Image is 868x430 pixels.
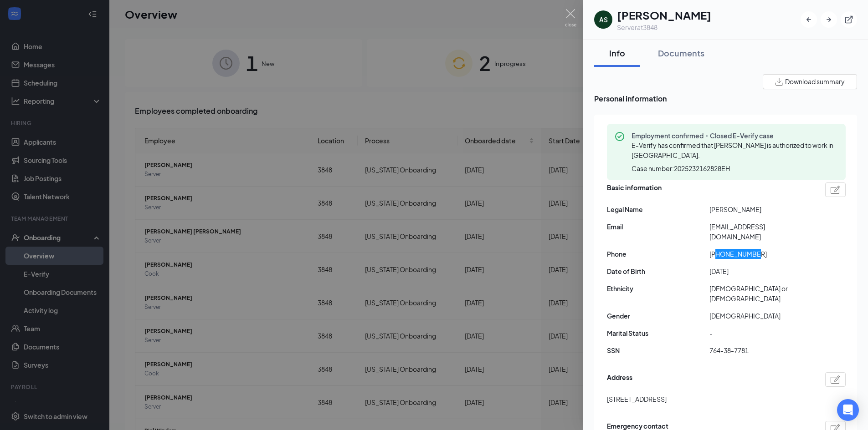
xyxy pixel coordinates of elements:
div: Documents [658,47,704,59]
span: [EMAIL_ADDRESS][DOMAIN_NAME] [709,222,812,242]
span: Legal Name [607,204,709,214]
button: ExternalLink [841,11,857,28]
span: Ethnicity [607,283,709,293]
span: Case number: 2025232162828EH [632,164,730,173]
svg: ArrowRight [824,15,833,24]
svg: ArrowLeftNew [804,15,813,24]
button: ArrowRight [821,11,837,28]
h1: [PERSON_NAME] [617,7,711,23]
div: Info [603,47,631,59]
span: Download summary [785,77,845,86]
span: [DEMOGRAPHIC_DATA] [709,311,812,321]
span: [DEMOGRAPHIC_DATA] or [DEMOGRAPHIC_DATA] [709,283,812,304]
span: Marital Status [607,328,709,338]
span: Address [607,372,632,387]
span: Email [607,222,709,232]
span: Basic information [607,182,662,197]
svg: ExternalLink [844,15,853,24]
span: [DATE] [709,266,812,276]
div: AS [599,15,608,24]
span: 764-38-7781 [709,345,812,355]
span: Phone [607,249,709,259]
span: [STREET_ADDRESS] [607,394,667,404]
span: E-Verify has confirmed that [PERSON_NAME] is authorized to work in [GEOGRAPHIC_DATA]. [632,141,833,159]
span: [PHONE_NUMBER] [709,249,812,259]
span: - [709,328,812,338]
span: SSN [607,345,709,355]
span: Gender [607,311,709,321]
span: Date of Birth [607,266,709,276]
div: Server at 3848 [617,23,711,32]
svg: CheckmarkCircle [614,131,625,142]
button: Download summary [763,74,857,89]
span: Employment confirmed・Closed E-Verify case [632,131,838,140]
div: Open Intercom Messenger [837,399,859,421]
span: Personal information [594,93,857,104]
button: ArrowLeftNew [801,11,817,28]
span: [PERSON_NAME] [709,204,812,214]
